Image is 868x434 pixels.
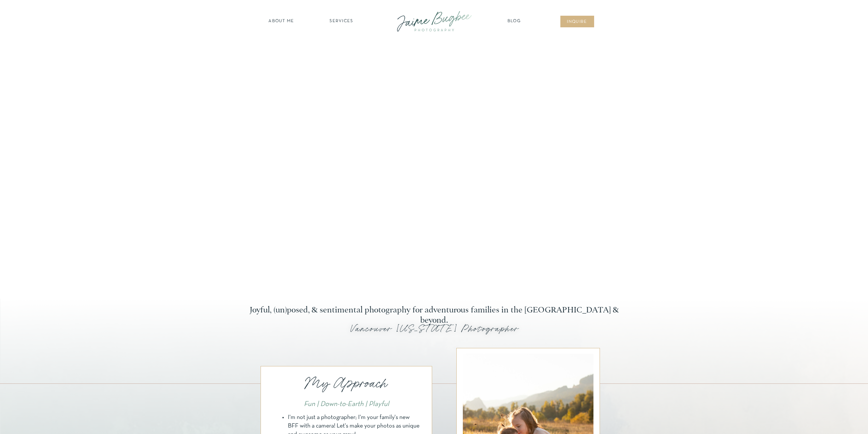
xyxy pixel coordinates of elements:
[304,401,389,407] i: Fun | Down-to-Earth | Playful
[296,374,397,393] p: My Approach
[101,324,768,339] h1: Vancouver [US_STATE] Photographer
[244,305,625,316] h2: Joyful, (un)posed, & sentimental photography for adventurous families in the [GEOGRAPHIC_DATA] & ...
[506,18,523,25] a: Blog
[563,19,591,26] a: inqUIre
[267,18,296,25] a: about ME
[322,18,361,25] a: SERVICES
